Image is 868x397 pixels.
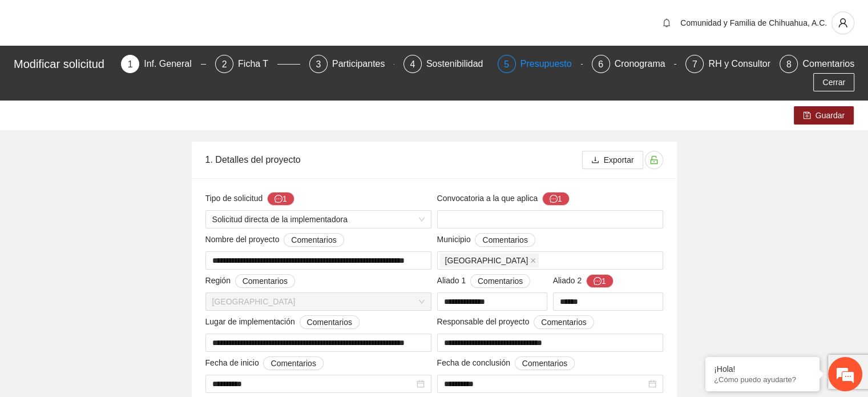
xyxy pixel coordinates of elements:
span: Guardar [815,109,845,122]
button: Cerrar [813,73,854,91]
button: user [831,11,854,34]
button: Región [235,274,295,288]
span: Comentarios [478,275,523,287]
div: Chatee con nosotros ahora [59,58,192,73]
div: Minimizar ventana de chat en vivo [187,6,215,33]
button: bell [657,14,676,32]
span: Solicitud directa de la implementadora [212,211,425,228]
span: Comentarios [522,357,567,370]
div: 7RH y Consultores [685,55,770,73]
textarea: Escriba su mensaje y pulse “Intro” [6,271,217,311]
button: Aliado 2 [586,274,613,288]
span: Chihuahua [440,254,539,267]
span: Aliado 1 [437,274,531,288]
div: 1Inf. General [121,55,206,73]
span: Comentarios [307,316,352,328]
span: 8 [786,59,792,69]
button: Municipio [475,233,535,247]
span: download [591,156,599,165]
span: bell [658,18,675,27]
div: 2Ficha T [215,55,300,73]
div: 1. Detalles del proyecto [205,143,582,176]
span: Nombre del proyecto [205,233,344,247]
span: Lugar de implementación [205,315,360,329]
span: 4 [410,59,415,69]
span: close [530,258,536,263]
span: 3 [316,59,321,69]
span: Chihuahua [212,293,425,310]
span: user [832,18,854,28]
button: Aliado 1 [470,274,530,288]
div: 6Cronograma [592,55,677,73]
span: Fecha de conclusión [437,356,575,370]
div: 3Participantes [309,55,394,73]
span: Comentarios [482,234,527,246]
span: message [594,277,601,286]
span: 2 [222,59,227,69]
button: Fecha de inicio [263,356,323,370]
span: 6 [598,59,603,69]
div: Inf. General [144,55,201,73]
div: ¡Hola! [714,364,811,374]
span: Estamos en línea. [66,132,158,247]
span: Fecha de inicio [205,356,324,370]
span: Región [205,274,296,288]
div: Ficha T [238,55,277,73]
span: [GEOGRAPHIC_DATA] [445,254,528,267]
div: RH y Consultores [708,55,789,73]
div: Modificar solicitud [14,55,114,73]
span: Comentarios [291,234,336,246]
button: Convocatoria a la que aplica [542,192,570,206]
span: unlock [645,155,663,165]
button: saveGuardar [794,106,854,125]
div: 4Sostenibilidad [403,55,488,73]
button: Nombre del proyecto [284,233,344,247]
button: Tipo de solicitud [267,192,294,206]
span: Comentarios [271,357,316,370]
div: 5Presupuesto [498,55,583,73]
span: save [803,111,811,121]
button: Fecha de conclusión [515,356,575,370]
div: Cronograma [615,55,675,73]
span: 7 [692,59,697,69]
div: Comentarios [802,55,854,73]
button: Responsable del proyecto [534,315,594,329]
span: 1 [128,59,133,69]
button: downloadExportar [582,151,643,169]
span: Exportar [604,154,634,166]
span: Convocatoria a la que aplica [437,192,570,206]
button: unlock [645,151,663,169]
p: ¿Cómo puedo ayudarte? [714,375,811,384]
div: 8Comentarios [780,55,854,73]
span: Aliado 2 [553,274,613,288]
div: Sostenibilidad [426,55,492,73]
div: Presupuesto [520,55,581,73]
span: Comunidad y Familia de Chihuahua, A.C. [680,18,827,27]
button: Lugar de implementación [300,315,360,329]
span: Comentarios [541,316,586,328]
span: message [550,195,558,204]
div: Participantes [332,55,394,73]
span: Municipio [437,233,535,247]
span: Comentarios [243,275,288,287]
span: Tipo de solicitud [205,192,294,206]
span: 5 [504,59,509,69]
span: message [274,195,282,204]
span: Responsable del proyecto [437,315,594,329]
span: Cerrar [822,76,845,89]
